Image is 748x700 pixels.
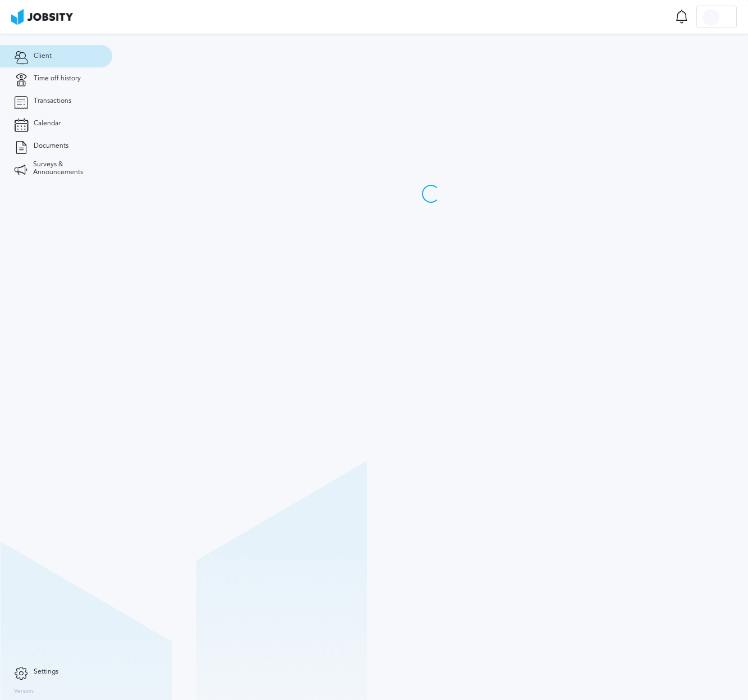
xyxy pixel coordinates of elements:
[34,668,58,676] span: Settings
[11,9,73,25] img: ab4bad089aa723f57921c736e9817d99.png
[34,75,81,83] span: Time off history
[34,142,68,150] span: Documents
[34,97,71,105] span: Transactions
[34,52,52,60] span: Client
[14,688,35,695] label: Version:
[34,120,61,128] span: Calendar
[33,161,98,176] span: Surveys & Announcements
